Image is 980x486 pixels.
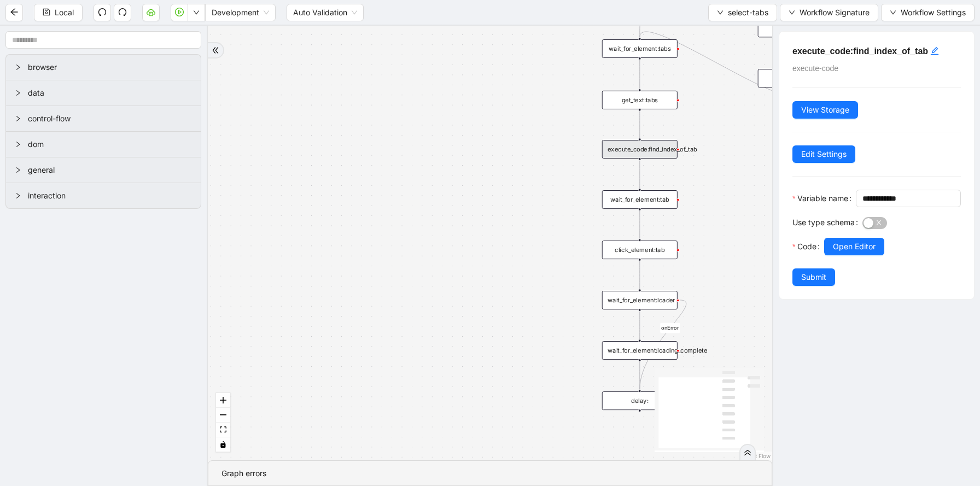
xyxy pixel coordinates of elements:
div: execute_code:find_index_of_tab [602,140,678,159]
span: Edit Settings [801,148,847,160]
button: zoom in [216,393,230,408]
span: undo [98,8,107,16]
g: Edge from delay:__0 to wait_for_element:tabs [640,32,796,95]
div: wait_for_element:loading_complete [602,341,678,360]
span: Workflow Signature [800,7,870,19]
span: Local [55,7,74,19]
a: React Flow attribution [742,453,771,459]
button: cloud-server [142,4,160,21]
span: dom [28,138,192,150]
span: right [15,115,21,122]
div: delay:plus-circle [602,391,678,410]
span: plus-circle [633,418,646,430]
span: cloud-server [147,8,155,16]
div: click_element:tab [602,241,678,259]
h5: execute_code:find_index_of_tab [792,45,961,58]
div: wait_for_element:loader [602,291,678,309]
span: right [15,167,21,173]
button: play-circle [171,4,188,21]
div: delay: [602,391,678,410]
span: redo [118,8,127,16]
div: control-flow [6,106,201,131]
div: new_tab: [758,19,833,37]
button: Submit [792,268,835,286]
span: select-tabs [728,7,768,19]
span: execute-code [792,64,838,73]
span: right [15,64,21,71]
span: View Storage [801,104,849,116]
g: Edge from wait_for_element:loader to delay: [640,300,686,390]
span: double-right [744,449,751,456]
div: data [6,80,201,106]
span: Use type schema [792,216,855,229]
span: control-flow [28,113,192,125]
button: fit view [216,423,230,437]
span: browser [28,61,192,73]
button: redo [114,4,131,21]
span: interaction [28,190,192,202]
span: play-circle [175,8,184,16]
span: down [789,9,795,16]
button: down [188,4,205,21]
span: Workflow Settings [901,7,966,19]
button: zoom out [216,408,230,423]
span: save [43,8,50,16]
span: right [15,192,21,199]
div: get_text:tabs [602,91,678,109]
div: click to edit id [930,45,939,58]
span: Open Editor [833,241,876,253]
span: edit [930,46,939,55]
button: downWorkflow Settings [881,4,975,21]
button: Open Editor [824,238,884,255]
div: wait_for_element:tab [602,190,678,209]
div: wait_for_element:tabs [602,39,678,58]
span: down [890,9,896,16]
span: right [15,141,21,148]
span: data [28,87,192,99]
button: downWorkflow Signature [780,4,878,21]
span: Submit [801,271,826,283]
button: saveLocal [34,4,83,21]
span: down [193,9,200,16]
span: Variable name [797,192,848,204]
div: general [6,157,201,183]
span: arrow-left [10,8,19,16]
div: interaction [6,183,201,208]
div: browser [6,55,201,80]
div: dom [6,132,201,157]
button: Edit Settings [792,145,855,163]
div: delay:__0 [758,69,833,87]
span: down [717,9,724,16]
button: toggle interactivity [216,437,230,452]
span: Code [797,241,816,253]
span: double-right [212,46,219,54]
span: right [15,90,21,96]
span: Development [212,4,269,21]
div: Graph errors [221,467,759,479]
button: View Storage [792,101,858,119]
button: downselect-tabs [708,4,777,21]
button: undo [94,4,111,21]
span: Auto Validation [293,4,357,21]
span: general [28,164,192,176]
button: arrow-left [5,4,23,21]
